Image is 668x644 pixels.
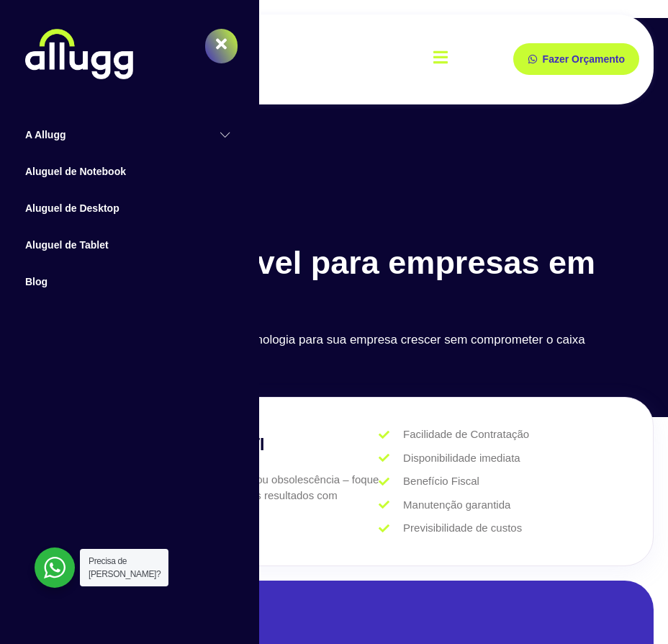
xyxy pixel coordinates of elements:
[14,331,654,349] p: Alugamos os melhores equipamentos de tecnologia para sua empresa crescer sem comprometer o caixa
[400,520,522,537] span: Previsibilidade de custos
[7,117,252,153] a: A Allugg
[7,153,252,190] a: Aluguel de Notebook
[7,264,252,300] a: Blog
[433,40,448,79] button: open-menu
[596,575,668,644] iframe: Chat Widget
[400,450,520,467] span: Disponibilidade imediata
[14,245,654,316] h1: Tecnologia flexível para empresas em movimento
[7,227,252,264] a: Aluguel de Tablet
[7,190,252,227] a: Aluguel de Desktop
[400,497,510,514] span: Manutenção garantida
[22,25,137,88] a: Home Link
[25,29,133,79] img: Allugg locação de TI
[400,426,529,443] span: Facilidade de Contratação
[513,43,639,75] a: Fazer Orçamento
[89,556,161,579] span: Precisa de [PERSON_NAME]?
[205,29,238,63] button: close-menu
[543,54,625,64] span: Fazer Orçamento
[400,473,479,490] span: Benefício Fiscal
[50,609,618,631] h2: Faça um orçamento agora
